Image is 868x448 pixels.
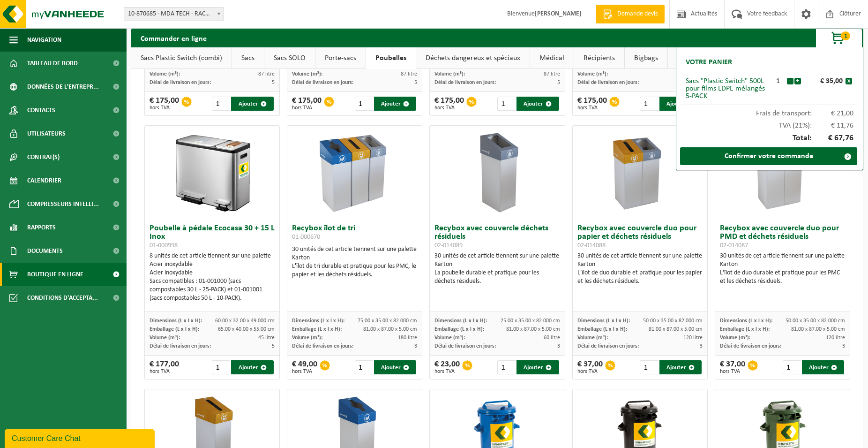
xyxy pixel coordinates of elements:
span: 3 [557,343,560,349]
h3: Recybox avec couvercle déchets résiduels [434,224,560,250]
input: 1 [212,97,230,111]
span: Volume (m³): [577,335,608,341]
span: 180 litre [398,335,417,341]
button: + [794,78,801,84]
span: Navigation [27,28,61,52]
input: 1 [640,97,658,111]
div: Karton [577,260,703,269]
span: 81.00 x 87.00 x 5.00 cm [791,327,845,332]
h3: Poubelle à pédale Ecocasa 30 + 15 L Inox [150,224,275,250]
div: Acier inoxydable [150,269,275,277]
span: Emballage (L x l x H): [720,327,770,332]
div: Total: [681,129,858,147]
span: 60 litre [544,335,560,341]
button: Ajouter [659,97,702,111]
span: Contacts [27,99,55,122]
div: € 49,00 [292,360,317,374]
span: 45 litre [258,335,275,341]
div: Sacs compatibles : 01-001000 (sacs compostables 30 L - 25-PACK) et 01-001001 (sacs compostables 5... [150,277,275,303]
div: € 37,00 [720,360,745,374]
button: Ajouter [659,360,702,374]
span: Emballage (L x l x H): [434,327,484,332]
span: 10-870685 - MDA TECH - RACOUR [124,8,224,21]
span: 5 [557,80,560,85]
span: 50.00 x 35.00 x 82.000 cm [786,318,845,324]
span: 02-014087 [720,242,748,249]
span: Emballage (L x l x H): [150,327,199,332]
div: Sacs "Plastic Switch" 500L pour films LDPE mélangés 5-PACK [686,77,770,100]
span: 02-014088 [577,242,606,249]
div: Acier inoxydable [150,260,275,269]
span: Volume (m³): [150,71,180,77]
span: Dimensions (L x l x H): [577,318,630,324]
div: 8 unités de cet article tiennent sur une palette [150,252,275,303]
span: hors TVA [434,105,464,111]
span: 65.00 x 40.00 x 55.00 cm [218,327,275,332]
div: 30 unités de cet article tiennent sur une palette [577,252,703,286]
a: Médical [530,47,574,69]
div: L'îlot de duo durable et pratique pour les PMC et les déchets résiduels. [720,269,845,286]
span: Tableau de bord [27,52,78,75]
input: 1 [212,360,230,374]
div: € 175,00 [434,97,464,111]
span: Rapports [27,216,56,239]
a: Demande devis [596,5,665,23]
span: Volume (m³): [577,71,608,77]
span: 5 [272,343,275,349]
span: Délai de livraison en jours: [434,343,496,349]
input: 1 [640,360,658,374]
span: Emballage (L x l x H): [577,327,627,332]
div: € 35,00 [803,77,846,85]
input: 1 [497,97,516,111]
span: Délai de livraison en jours: [150,343,211,349]
h3: Recybox îlot de tri [292,224,417,243]
span: 3 [842,343,845,349]
button: Ajouter [231,360,273,374]
span: 10-870685 - MDA TECH - RACOUR [124,7,224,21]
span: € 11,76 [812,122,854,129]
img: 02-014089 [450,126,544,220]
span: 5 [414,80,417,85]
a: Poubelles [366,47,416,69]
span: Volume (m³): [150,335,180,341]
img: 01-000998 [165,126,259,220]
span: hors TVA [434,369,460,374]
div: € 23,00 [434,360,460,374]
span: hors TVA [577,105,607,111]
img: 02-014087 [736,126,830,220]
span: Dimensions (L x l x H): [434,318,487,324]
img: 02-014088 [593,126,687,220]
a: Sacs [232,47,264,69]
span: Délai de livraison en jours: [292,80,353,85]
span: Volume (m³): [434,335,465,341]
span: 25.00 x 35.00 x 82.000 cm [501,318,560,324]
div: € 175,00 [292,97,322,111]
span: 87 litre [544,71,560,77]
input: 1 [783,360,801,374]
div: L'îlot de duo durable et pratique pour les papier et les déchets résiduels. [577,269,703,286]
span: hors TVA [292,369,317,374]
span: Boutique en ligne [27,263,83,286]
div: La poubelle durable et pratique pour les déchets résiduels. [434,269,560,286]
div: 1 [770,77,786,85]
div: € 37,00 [577,360,603,374]
div: 30 unités de cet article tiennent sur une palette [292,245,417,279]
span: 02-014089 [434,242,463,249]
span: 81.00 x 87.00 x 5.00 cm [649,327,703,332]
span: hors TVA [720,369,745,374]
img: 01-000670 [308,126,402,220]
span: Volume (m³): [720,335,750,341]
span: hors TVA [150,369,179,374]
span: 60.00 x 32.00 x 49.000 cm [215,318,275,324]
div: 30 unités de cet article tiennent sur une palette [720,252,845,286]
span: Délai de livraison en jours: [292,343,353,349]
span: 81.00 x 87.00 x 5.00 cm [506,327,560,332]
div: Karton [292,254,417,262]
button: Ajouter [374,360,416,374]
span: Délai de livraison en jours: [720,343,781,349]
span: Conditions d'accepta... [27,286,98,310]
span: Emballage (L x l x H): [292,327,342,332]
span: Délai de livraison en jours: [150,80,211,85]
a: Bigbags [625,47,667,69]
span: 120 litre [683,335,703,341]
